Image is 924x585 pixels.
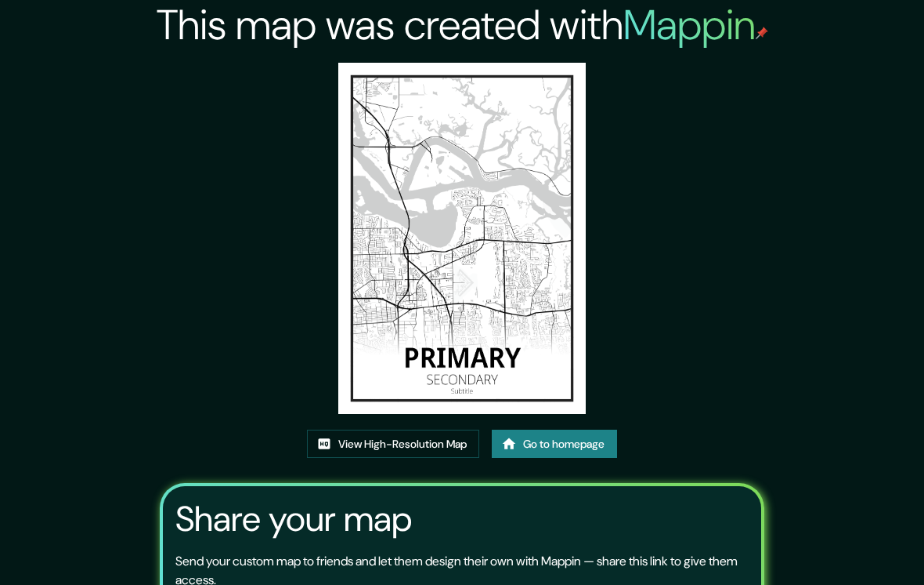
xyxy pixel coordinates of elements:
[338,63,586,414] img: created-map
[492,430,617,459] a: Go to homepage
[175,499,412,540] h3: Share your map
[307,430,479,459] a: View High-Resolution Map
[756,27,768,39] img: mappin-pin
